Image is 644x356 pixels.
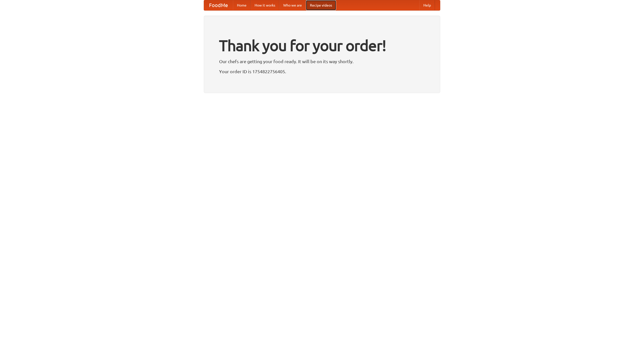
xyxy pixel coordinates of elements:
h1: Thank you for your order! [219,33,425,58]
a: Recipe videos [306,0,336,10]
p: Your order ID is 1754822756405. [219,68,425,75]
a: How it works [251,0,279,10]
a: Home [233,0,251,10]
a: FoodMe [204,0,233,10]
a: Who we are [279,0,306,10]
p: Our chefs are getting your food ready. It will be on its way shortly. [219,58,425,65]
a: Help [419,0,435,10]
